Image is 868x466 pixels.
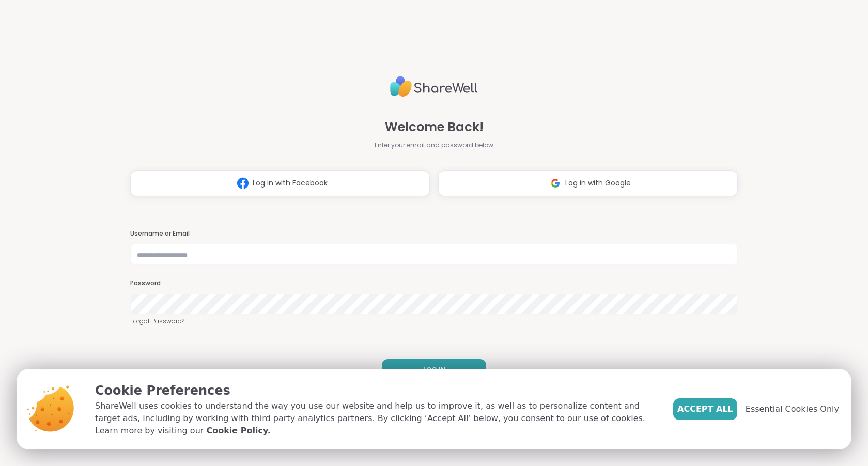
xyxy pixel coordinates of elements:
[385,118,484,136] span: Welcome Back!
[423,365,445,375] span: LOG IN
[95,400,657,437] p: ShareWell uses cookies to understand the way you use our website and help us to improve it, as we...
[565,178,631,189] span: Log in with Google
[673,398,737,420] button: Accept All
[390,72,478,101] img: ShareWell Logo
[382,359,486,381] button: LOG IN
[375,141,493,150] span: Enter your email and password below
[233,174,253,193] img: ShareWell Logomark
[677,403,733,415] span: Accept All
[253,178,328,189] span: Log in with Facebook
[746,403,839,415] span: Essential Cookies Only
[438,170,738,196] button: Log in with Google
[546,174,565,193] img: ShareWell Logomark
[130,317,738,326] a: Forgot Password?
[95,381,657,400] p: Cookie Preferences
[206,425,270,437] a: Cookie Policy.
[130,279,738,288] h3: Password
[130,170,430,196] button: Log in with Facebook
[130,229,738,238] h3: Username or Email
